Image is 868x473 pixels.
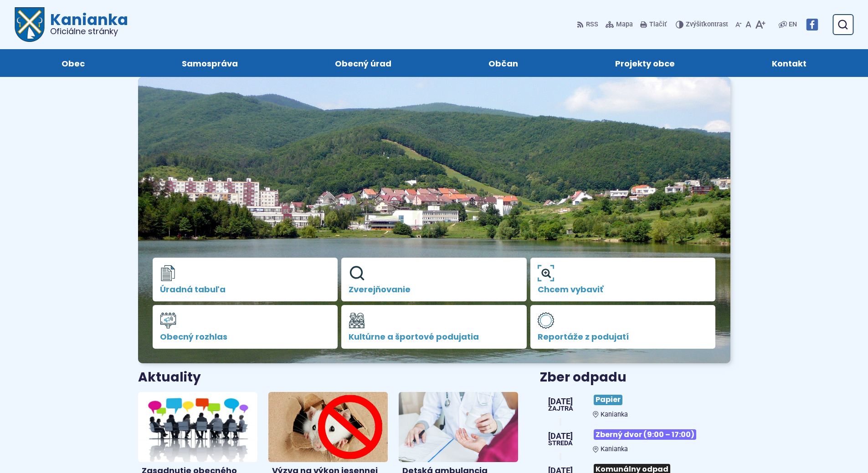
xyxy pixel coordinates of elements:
[772,49,806,77] span: Kontakt
[295,49,431,77] a: Obecný úrad
[341,258,527,301] a: Zverejňovanie
[182,49,238,77] span: Samospráva
[160,332,331,341] span: Obecný rozhlas
[548,432,573,440] span: [DATE]
[540,371,730,385] h3: Zber odpadu
[594,395,622,405] span: Papier
[160,285,331,294] span: Úradná tabuľa
[335,49,391,77] span: Obecný úrad
[142,49,277,77] a: Samospráva
[686,20,704,28] span: Zvýšiť
[787,19,799,30] a: EN
[615,49,675,77] span: Projekty obce
[548,406,573,412] span: Zajtra
[586,19,598,30] span: RSS
[540,391,730,418] a: Papier Kanianka [DATE] Zajtra
[649,21,667,29] span: Tlačiť
[594,429,696,440] span: Zberný dvor (9:00 – 17:00)
[341,305,527,349] a: Kultúrne a športové podujatia
[530,258,716,301] a: Chcem vybaviť
[50,27,128,36] span: Oficiálne stránky
[153,305,338,349] a: Obecný rozhlas
[349,332,519,341] span: Kultúrne a športové podujatia
[616,19,633,30] span: Mapa
[530,305,716,349] a: Reportáže z podujatí
[638,15,668,34] button: Tlačiť
[538,332,709,341] span: Reportáže z podujatí
[686,21,728,29] span: kontrast
[488,49,518,77] span: Občan
[153,258,338,301] a: Úradná tabuľa
[349,285,519,294] span: Zverejňovanie
[601,445,628,453] span: Kanianka
[62,49,85,77] span: Obec
[676,15,730,34] button: Zvýšiťkontrast
[789,19,797,30] span: EN
[576,49,714,77] a: Projekty obce
[733,49,846,77] a: Kontakt
[604,15,635,34] a: Mapa
[15,7,128,42] a: Logo Kanianka, prejsť na domovskú stránku.
[753,15,767,34] button: Zväčšiť veľkosť písma
[15,7,45,42] img: Prejsť na domovskú stránku
[548,440,573,447] span: streda
[734,15,744,34] button: Zmenšiť veľkosť písma
[449,49,558,77] a: Občan
[548,397,573,406] span: [DATE]
[22,49,124,77] a: Obec
[540,426,730,453] a: Zberný dvor (9:00 – 17:00) Kanianka [DATE] streda
[601,411,628,418] span: Kanianka
[45,12,128,36] h1: Kanianka
[577,15,600,34] a: RSS
[538,285,709,294] span: Chcem vybaviť
[138,371,201,385] h3: Aktuality
[806,19,818,31] img: Prejsť na Facebook stránku
[744,15,753,34] button: Nastaviť pôvodnú veľkosť písma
